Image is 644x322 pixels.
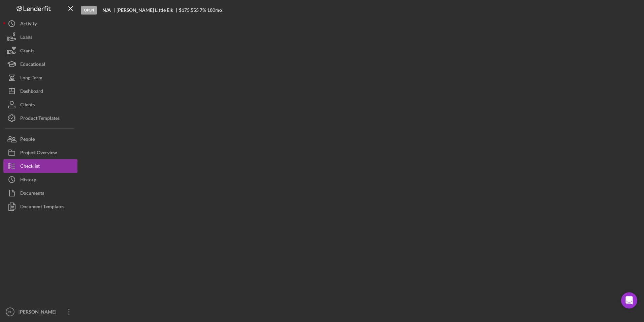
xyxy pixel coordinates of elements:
button: Checklist [3,159,77,173]
b: N/A [102,7,111,13]
text: CH [8,310,12,314]
button: People [3,132,77,146]
div: Product Templates [20,111,60,127]
div: Open [81,6,97,15]
div: Project Overview [20,146,57,161]
button: Activity [3,17,77,30]
button: Grants [3,44,77,57]
div: Loans [20,30,32,46]
div: Dashboard [20,84,43,100]
button: Dashboard [3,84,77,98]
span: $175,555 [179,7,199,13]
div: Checklist [20,159,40,175]
button: Project Overview [3,146,77,159]
div: 7 % [200,7,206,13]
div: History [20,173,36,188]
div: People [20,132,35,147]
div: 180 mo [207,7,222,13]
div: Grants [20,44,34,59]
button: Clients [3,98,77,111]
div: Clients [20,98,35,113]
div: Documents [20,186,44,202]
div: Long-Term [20,71,42,86]
div: Educational [20,57,45,73]
div: [PERSON_NAME] Little Elk [117,7,179,13]
div: [PERSON_NAME] [17,305,61,320]
button: History [3,173,77,186]
button: CH[PERSON_NAME] [3,305,77,319]
button: Product Templates [3,111,77,125]
div: Document Templates [20,200,64,215]
div: Activity [20,17,37,32]
button: Educational [3,57,77,71]
button: Long-Term [3,71,77,84]
button: Loans [3,30,77,44]
button: Documents [3,186,77,200]
div: Open Intercom Messenger [621,292,637,308]
button: Document Templates [3,200,77,213]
